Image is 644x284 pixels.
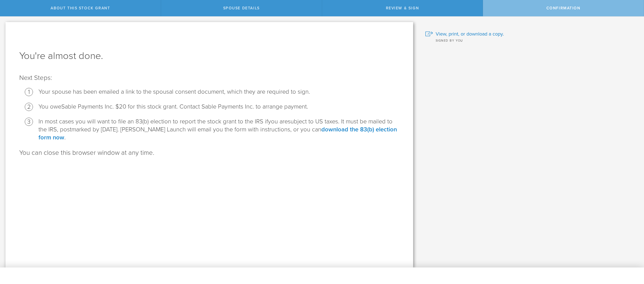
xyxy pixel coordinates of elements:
[546,6,581,10] span: Confirmation
[19,49,399,63] h1: You're almost done.
[19,148,399,157] p: You can close this browser window at any time.
[38,88,399,96] li: Your spouse has been emailed a link to the spousal consent document, which they are required to s...
[436,30,504,37] span: View, print, or download a copy.
[386,6,419,10] span: Review & Sign
[268,118,288,125] span: you are
[51,6,110,10] span: About this stock grant
[425,37,636,43] div: Signed by you
[19,74,399,82] p: Next Steps:
[223,6,260,10] span: Spouse Details
[38,103,61,110] span: You owe
[38,118,399,142] li: In most cases you will want to file an 83(b) election to report the stock grant to the IRS if sub...
[38,103,399,111] li: Sable Payments Inc. $20 for this stock grant. Contact Sable Payments Inc. to arrange payment.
